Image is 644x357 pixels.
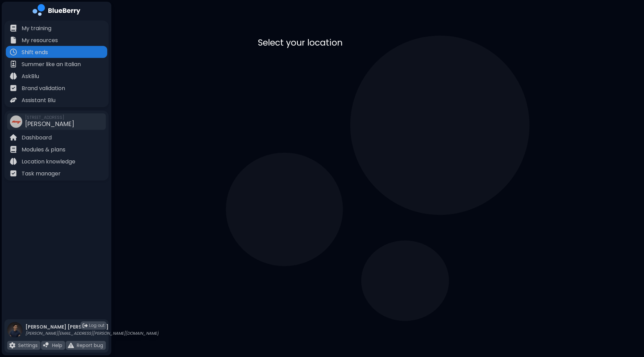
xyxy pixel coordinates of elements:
[25,331,159,336] p: [PERSON_NAME][EMAIL_ADDRESS][PERSON_NAME][DOMAIN_NAME]
[22,24,51,33] p: My training
[33,4,80,18] img: company logo
[10,85,17,91] img: file icon
[10,37,17,44] img: file icon
[22,146,65,154] p: Modules & plans
[258,37,498,48] p: Select your location
[7,322,23,344] img: profile photo
[89,323,104,328] span: Log out
[25,324,159,330] p: [PERSON_NAME] [PERSON_NAME]
[52,342,62,348] p: Help
[22,84,65,93] p: Brand validation
[22,48,48,57] p: Shift ends
[22,72,39,81] p: AskBlu
[10,61,17,67] img: file icon
[10,158,17,165] img: file icon
[22,158,75,166] p: Location knowledge
[10,49,17,56] img: file icon
[10,25,17,32] img: file icon
[10,115,22,128] img: company thumbnail
[22,134,52,142] p: Dashboard
[25,115,74,120] span: [STREET_ADDRESS]
[43,342,49,348] img: file icon
[10,146,17,153] img: file icon
[22,96,55,104] p: Assistant Blu
[10,170,17,177] img: file icon
[10,97,17,103] img: file icon
[9,342,15,348] img: file icon
[25,120,74,128] span: [PERSON_NAME]
[10,73,17,79] img: file icon
[68,342,74,348] img: file icon
[10,134,17,141] img: file icon
[22,60,81,69] p: Summer like an Italian
[83,323,88,328] img: logout
[77,342,103,348] p: Report bug
[22,36,58,45] p: My resources
[22,170,61,178] p: Task manager
[18,342,38,348] p: Settings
